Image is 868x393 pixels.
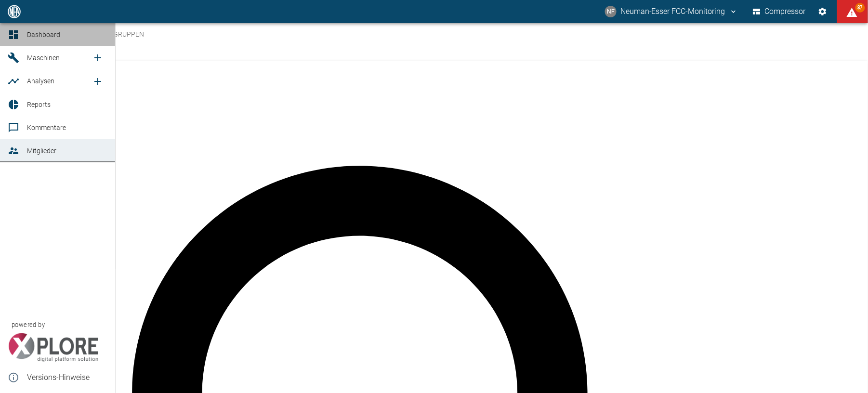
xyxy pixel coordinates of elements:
[604,3,739,20] button: fcc-monitoring@neuman-esser.com
[27,101,51,108] span: Reports
[27,372,107,383] span: Versions-Hinweise
[27,124,66,131] span: Kommentare
[27,147,56,155] span: Mitglieder
[814,3,831,20] button: Einstellungen
[12,320,45,329] span: powered by
[751,3,808,20] button: Compressor
[88,48,107,67] a: new /machines
[80,23,152,46] button: Nutzergruppen
[7,5,22,18] img: logo
[27,31,60,39] span: Dashboard
[605,6,617,17] div: NF
[27,77,54,85] span: Analysen
[27,54,60,62] span: Maschinen
[88,72,107,91] a: new /analyses/list/0
[855,3,865,13] span: 87
[8,333,99,362] img: Xplore Logo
